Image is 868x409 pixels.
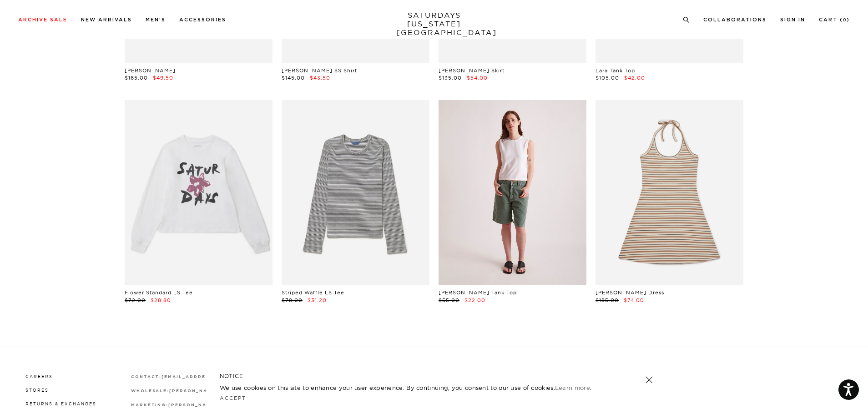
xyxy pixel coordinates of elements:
[131,389,170,393] strong: wholesale:
[131,403,169,407] strong: marketing:
[169,388,321,393] a: [PERSON_NAME][EMAIL_ADDRESS][DOMAIN_NAME]
[439,67,505,74] a: [PERSON_NAME] Skirt
[439,289,517,296] a: [PERSON_NAME] Tank Top
[161,374,264,379] a: [EMAIL_ADDRESS][DOMAIN_NAME]
[25,388,49,393] a: Stores
[595,75,619,81] span: $105.00
[282,67,357,74] a: [PERSON_NAME] SS Shirt
[146,17,166,22] a: Men's
[843,18,847,22] small: 0
[397,11,472,37] a: SATURDAYS[US_STATE][GEOGRAPHIC_DATA]
[153,75,173,81] span: $49.50
[161,375,264,379] strong: [EMAIL_ADDRESS][DOMAIN_NAME]
[595,67,635,74] a: Lara Tank Top
[780,17,805,22] a: Sign In
[25,374,53,379] a: Careers
[282,297,303,303] span: $78.00
[125,67,176,74] a: [PERSON_NAME]
[220,383,616,392] p: We use cookies on this site to enhance your user experience. By continuing, you consent to our us...
[81,17,132,22] a: New Arrivals
[282,289,344,296] a: Striped Waffle LS Tee
[169,389,321,393] strong: [PERSON_NAME][EMAIL_ADDRESS][DOMAIN_NAME]
[308,297,327,303] span: $31.20
[467,75,488,81] span: $54.00
[703,17,767,22] a: Collaborations
[151,297,171,303] span: $28.80
[168,402,320,407] a: [PERSON_NAME][EMAIL_ADDRESS][DOMAIN_NAME]
[125,289,193,296] a: Flower Standard LS Tee
[125,297,146,303] span: $72.00
[595,289,664,296] a: [PERSON_NAME] Dress
[819,17,850,22] a: Cart (0)
[131,375,162,379] strong: contact:
[18,17,67,22] a: Archive Sale
[125,75,148,81] span: $165.00
[179,17,226,22] a: Accessories
[439,297,459,303] span: $55.00
[464,297,485,303] span: $22.00
[220,372,648,380] h5: NOTICE
[282,75,305,81] span: $145.00
[310,75,330,81] span: $43.50
[25,401,96,406] a: Returns & Exchanges
[555,384,590,391] a: Learn more
[439,75,462,81] span: $135.00
[168,403,320,407] strong: [PERSON_NAME][EMAIL_ADDRESS][DOMAIN_NAME]
[220,395,246,401] a: Accept
[624,297,644,303] span: $74.00
[624,75,645,81] span: $42.00
[595,297,619,303] span: $185.00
